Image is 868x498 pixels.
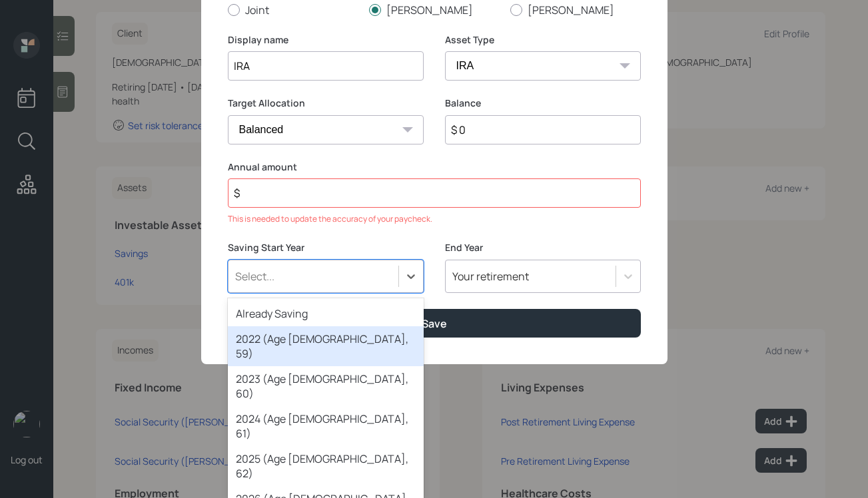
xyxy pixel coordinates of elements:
[228,213,641,225] div: This is needed to update the accuracy of your paycheck.
[445,241,641,254] label: End Year
[228,97,424,110] label: Target Allocation
[510,3,641,17] label: [PERSON_NAME]
[452,269,529,284] div: Your retirement
[422,316,447,331] div: Save
[228,309,641,338] button: Save
[228,160,641,174] label: Annual amount
[369,3,500,17] label: [PERSON_NAME]
[228,301,424,326] div: Already Saving
[228,241,424,254] label: Saving Start Year
[228,446,424,486] div: 2025 (Age [DEMOGRAPHIC_DATA], 62)
[228,33,424,47] label: Display name
[228,3,358,17] label: Joint
[445,33,641,47] label: Asset Type
[228,406,424,446] div: 2024 (Age [DEMOGRAPHIC_DATA], 61)
[445,97,641,110] label: Balance
[228,366,424,406] div: 2023 (Age [DEMOGRAPHIC_DATA], 60)
[228,326,424,366] div: 2022 (Age [DEMOGRAPHIC_DATA], 59)
[235,269,274,284] div: Select...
